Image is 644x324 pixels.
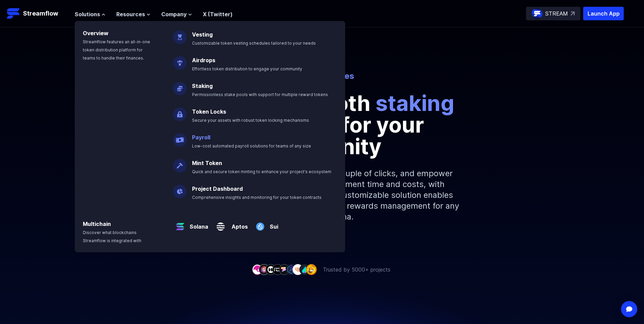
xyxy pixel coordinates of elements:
img: Airdrops [173,51,187,70]
a: Multichain [83,221,111,227]
img: company-1 [252,264,263,275]
div: Open Intercom Messenger [621,301,637,317]
img: top-right-arrow.svg [571,11,575,16]
img: streamflow-logo-circle.png [532,8,543,19]
span: Permissionless stake pools with support for multiple reward tokens [192,92,328,97]
button: Solutions [75,10,105,18]
span: Effortless token distribution to engage your community [192,66,302,71]
span: Customizable token vesting schedules tailored to your needs [192,41,316,46]
span: Streamflow features an all-in-one token distribution platform for teams to handle their finances. [83,39,150,61]
img: Vesting [173,25,187,44]
span: staking [376,90,454,116]
img: Mint Token [173,154,187,172]
img: Sui [253,214,267,233]
span: Low-cost automated payroll solutions for teams of any size [192,143,311,148]
a: Staking [192,83,213,89]
p: Trusted by 5000+ projects [323,265,390,274]
img: Solana [173,214,187,233]
a: Token Locks [192,108,226,115]
a: Vesting [192,31,213,38]
a: X (Twitter) [203,11,233,18]
span: Resources [116,10,145,18]
a: Payroll [192,134,210,141]
span: Comprehensive insights and monitoring for your token contracts [192,195,321,200]
img: Token Locks [173,102,187,121]
a: Sui [267,217,278,231]
img: company-3 [265,264,276,275]
a: Streamflow [7,7,68,20]
img: company-6 [286,264,296,275]
button: Resources [116,10,150,18]
a: Airdrops [192,57,215,64]
span: Solutions [75,10,100,18]
button: Company [161,10,192,18]
img: company-7 [292,264,303,275]
img: company-5 [279,264,290,275]
img: company-2 [259,264,269,275]
img: company-8 [299,264,310,275]
a: Solana [187,217,208,231]
img: Payroll [173,128,187,147]
img: Staking [173,76,187,95]
p: Streamflow [23,9,58,18]
img: company-4 [272,264,283,275]
img: Streamflow Logo [7,7,20,20]
button: Launch App [583,7,624,20]
a: Overview [83,30,109,37]
a: STREAM [526,7,580,20]
a: Aptos [228,217,248,231]
span: Quick and secure token minting to enhance your project's ecosystem [192,169,331,174]
a: Project Dashboard [192,185,243,192]
img: Project Dashboard [173,179,187,198]
span: Discover what blockchains Streamflow is integrated with [83,230,141,243]
span: Secure your assets with robust token locking mechanisms [192,118,309,123]
a: Mint Token [192,160,222,166]
img: Aptos [214,214,228,233]
img: company-9 [306,264,317,275]
span: Company [161,10,187,18]
p: STREAM [545,9,568,18]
